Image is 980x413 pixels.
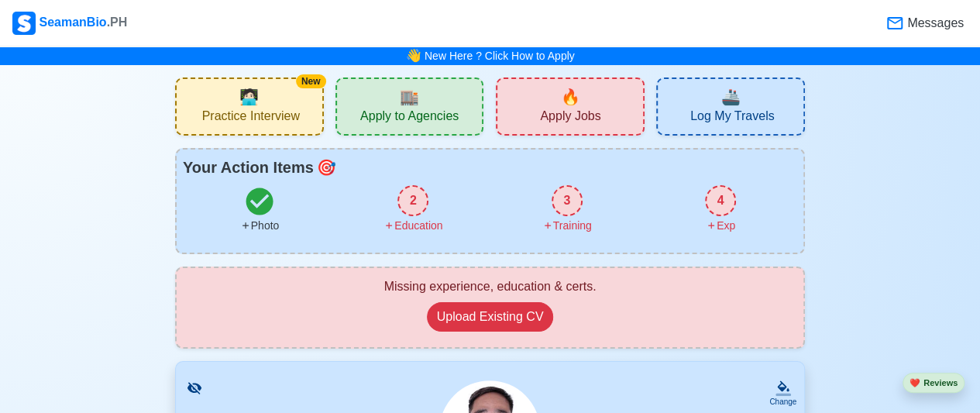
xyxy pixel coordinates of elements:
[769,396,796,408] div: Change
[540,108,600,128] span: Apply Jobs
[189,277,791,296] div: Missing experience, education & certs.
[397,185,428,216] div: 2
[202,108,300,128] span: Practice Interview
[12,12,127,35] div: SeamanBio
[425,50,575,62] a: New Here ? Click How to Apply
[317,156,336,179] span: todo
[239,85,259,108] span: interview
[910,378,920,387] span: heart
[401,44,425,68] span: bell
[705,185,736,216] div: 4
[903,373,965,394] button: heartReviews
[561,85,580,108] span: new
[400,85,419,108] span: agencies
[542,218,592,234] div: Training
[383,218,442,234] div: Education
[904,14,964,33] span: Messages
[706,218,735,234] div: Exp
[721,85,741,108] span: travel
[183,156,797,179] div: Your Action Items
[690,108,774,128] span: Log My Travels
[427,302,554,332] button: Upload Existing CV
[107,15,128,29] span: .PH
[360,108,459,128] span: Apply to Agencies
[552,185,583,216] div: 3
[240,218,280,234] div: Photo
[12,12,36,35] img: Logo
[296,74,326,88] div: New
